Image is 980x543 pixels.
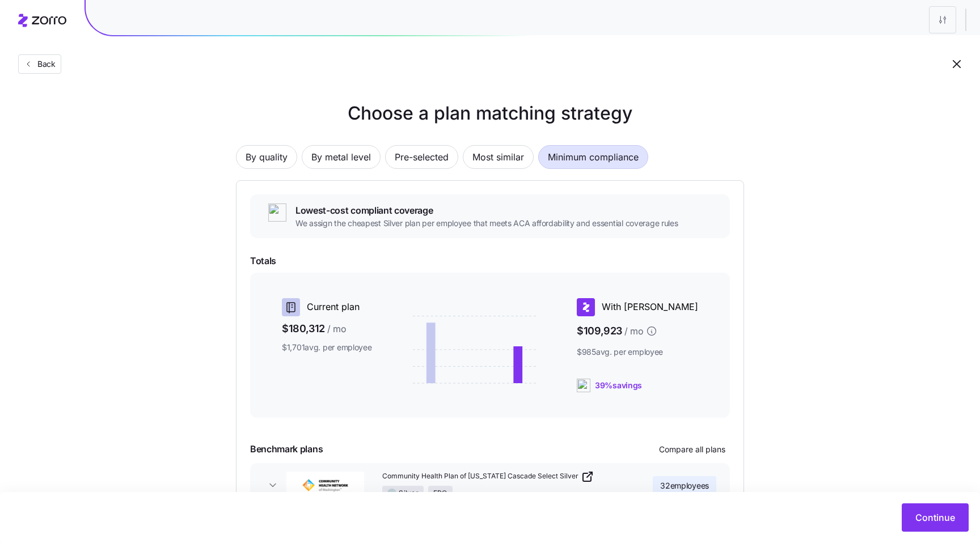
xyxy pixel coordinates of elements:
[385,145,458,169] button: Pre-selected
[660,480,709,491] span: 32 employees
[295,218,678,229] span: We assign the cheapest Silver plan per employee that meets ACA affordability and essential covera...
[33,58,56,70] span: Back
[282,298,372,316] div: Current plan
[327,322,347,336] span: / mo
[433,486,447,500] span: EPO
[399,486,419,500] span: Silver
[595,380,642,391] span: 39% savings
[915,511,955,524] span: Continue
[382,472,578,481] span: Community Health Plan of [US_STATE] Cascade Select Silver
[268,203,286,222] img: ai-icon.png
[548,146,639,168] span: Minimum compliance
[463,145,534,169] button: Most similar
[246,146,288,168] span: By quality
[282,321,372,337] span: $180,312
[18,54,61,74] button: Back
[250,463,730,507] button: Community Health Network of WashingtonCommunity Health Plan of [US_STATE] Cascade Select SilverSi...
[624,324,644,338] span: / mo
[382,470,627,483] a: Community Health Plan of [US_STATE] Cascade Select Silver
[654,440,730,459] button: Compare all plans
[577,321,698,342] span: $109,923
[577,346,698,358] span: $985 avg. per employee
[302,145,381,169] button: By metal level
[538,145,648,169] button: Minimum compliance
[236,100,744,127] h1: Choose a plan matching strategy
[577,298,698,316] div: With [PERSON_NAME]
[311,146,371,168] span: By metal level
[286,472,364,499] img: Community Health Network of Washington
[282,342,372,353] span: $1,701 avg. per employee
[902,503,969,532] button: Continue
[295,203,678,218] span: Lowest-cost compliant coverage
[472,146,524,168] span: Most similar
[395,146,449,168] span: Pre-selected
[577,379,590,392] img: ai-icon.png
[250,442,323,456] span: Benchmark plans
[250,254,730,268] span: Totals
[236,145,297,169] button: By quality
[659,444,725,455] span: Compare all plans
